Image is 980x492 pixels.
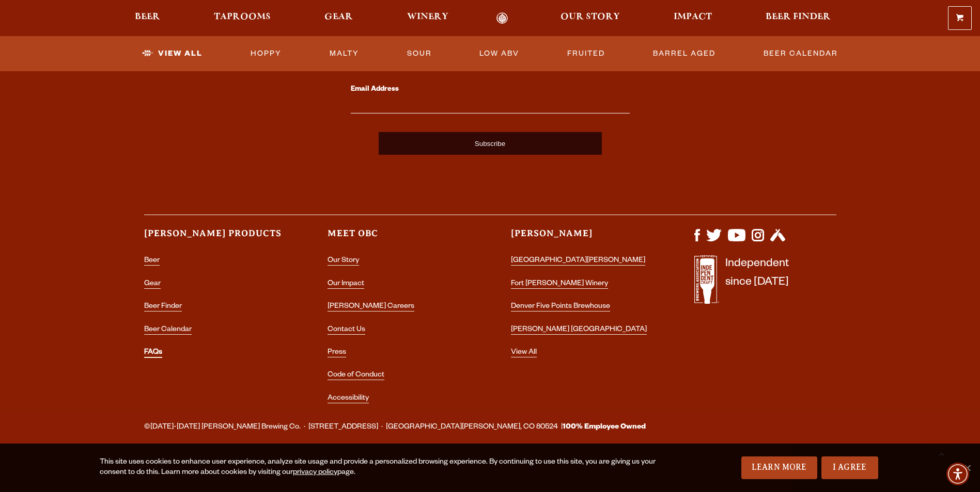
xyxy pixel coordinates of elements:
a: Odell Home [483,12,522,24]
a: Beer Calendar [144,326,192,335]
a: Winery [400,12,455,24]
a: Beer Calendar [759,42,842,65]
span: Our Story [561,13,620,21]
a: [PERSON_NAME] [GEOGRAPHIC_DATA] [511,326,647,335]
a: Visit us on Instagram [752,236,764,244]
a: privacy policy [293,469,337,477]
div: Accessibility Menu [946,463,969,485]
a: Gear [318,12,360,24]
a: Visit us on Untappd [770,236,785,244]
h3: [PERSON_NAME] [511,227,653,249]
a: [PERSON_NAME] Careers [328,303,414,311]
a: Our Impact [328,280,364,289]
strong: 100% Employee Owned [563,423,646,432]
h3: Meet OBC [328,227,470,249]
a: Code of Conduct [328,371,384,380]
a: Our Story [328,257,359,266]
a: FAQs [144,349,162,358]
div: This site uses cookies to enhance user experience, analyze site usage and provide a personalized ... [100,457,657,478]
a: Low ABV [475,42,523,65]
a: Visit us on Facebook [694,236,700,244]
a: Our Story [554,12,627,24]
a: Denver Five Points Brewhouse [511,303,610,311]
span: Taprooms [214,13,271,21]
span: ©[DATE]-[DATE] [PERSON_NAME] Brewing Co. · [STREET_ADDRESS] · [GEOGRAPHIC_DATA][PERSON_NAME], CO ... [144,421,646,434]
a: Taprooms [207,12,277,24]
input: Subscribe [379,132,602,155]
a: Beer [128,12,167,24]
a: Hoppy [246,42,286,65]
span: Gear [324,13,353,21]
a: Beer Finder [144,303,182,311]
a: Visit us on YouTube [728,236,745,244]
a: [GEOGRAPHIC_DATA][PERSON_NAME] [511,257,645,266]
a: Barrel Aged [649,42,720,65]
a: View All [138,42,207,65]
a: View All [511,349,537,357]
span: Impact [674,13,712,21]
a: Learn More [741,456,817,479]
a: Beer [144,257,160,266]
a: Contact Us [328,326,365,335]
p: Independent since [DATE] [725,255,789,309]
a: Malty [325,42,363,65]
a: I Agree [821,456,878,479]
a: Beer Finder [759,12,837,24]
a: Fort [PERSON_NAME] Winery [511,280,608,289]
span: Beer [135,13,160,21]
a: Impact [667,12,719,24]
a: Fruited [563,42,609,65]
span: Beer Finder [766,13,831,21]
label: Email Address [351,83,630,96]
h3: [PERSON_NAME] Products [144,227,286,249]
span: Winery [407,13,448,21]
a: Gear [144,280,161,289]
a: Scroll to top [928,440,954,466]
a: Visit us on X (formerly Twitter) [706,236,722,244]
a: Press [328,349,346,357]
a: Accessibility [328,395,369,403]
a: Sour [403,42,436,65]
